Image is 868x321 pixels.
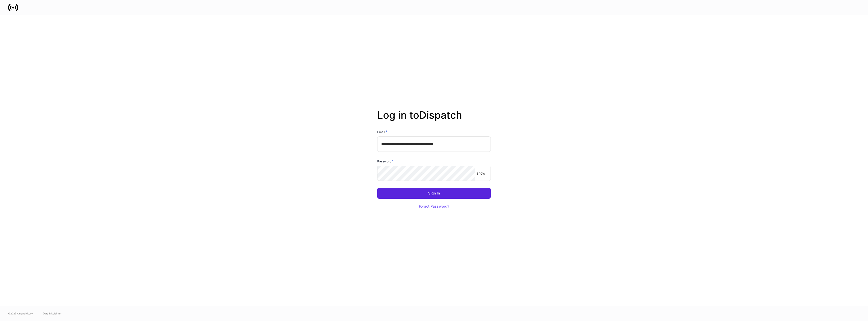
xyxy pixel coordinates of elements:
[428,191,440,195] div: Sign In
[377,188,491,199] button: Sign In
[413,201,455,212] button: Forgot Password?
[477,171,485,176] p: show
[377,129,387,134] h6: Email
[43,311,62,315] a: Data Disclaimer
[419,205,449,208] div: Forgot Password?
[377,159,394,164] h6: Password
[377,109,491,129] h2: Log in to Dispatch
[8,311,33,315] span: © 2025 OneAdvisory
